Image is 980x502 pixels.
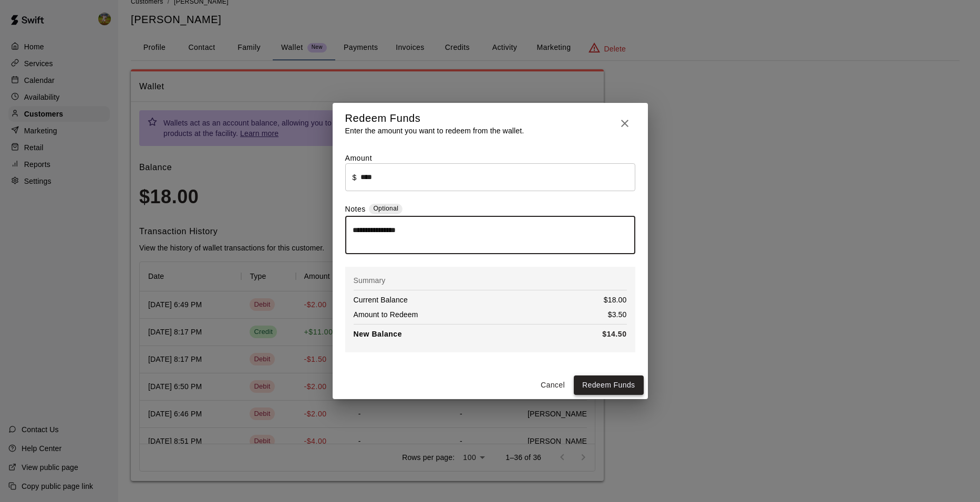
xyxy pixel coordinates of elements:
p: Summary [354,275,627,286]
label: Notes [345,204,366,216]
p: Current Balance [354,295,408,305]
h5: Redeem Funds [345,111,524,125]
p: $18.00 [604,295,627,305]
p: New Balance [354,329,403,340]
button: Redeem Funds [574,375,644,395]
p: $14.50 [602,329,626,340]
p: $3.50 [608,309,627,320]
p: Amount to Redeem [354,309,418,320]
p: Enter the amount you want to redeem from the wallet. [345,125,524,136]
label: Amount [345,154,373,162]
p: $ [353,172,357,183]
button: Cancel [536,375,570,395]
span: Optional [373,205,398,212]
